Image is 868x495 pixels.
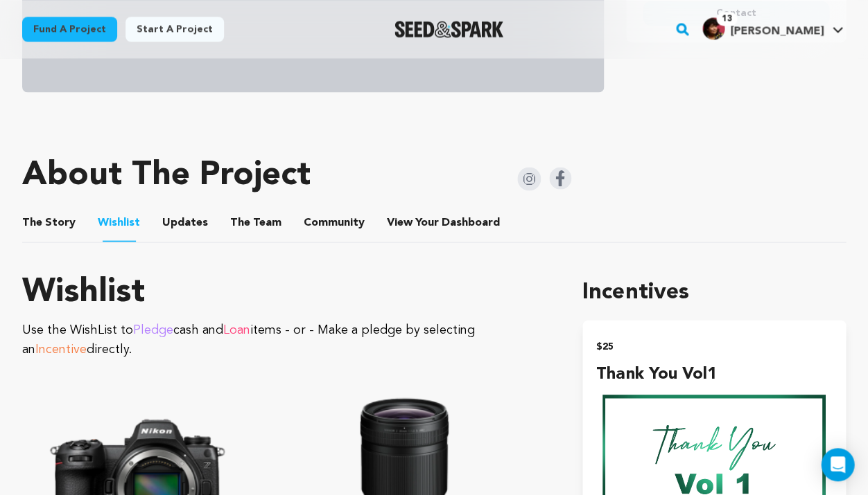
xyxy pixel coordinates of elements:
[230,214,281,231] span: Team
[716,12,737,26] span: 13
[22,214,76,231] span: Story
[223,323,250,336] span: Loan
[582,276,846,309] h1: Incentives
[730,26,824,37] span: [PERSON_NAME]
[394,21,503,37] a: Seed&Spark Homepage
[702,17,724,39] img: 9732bf93d350c959.jpg
[22,17,117,42] a: Fund a project
[821,448,854,481] div: Open Intercom Messenger
[700,15,846,44] span: Rocco G.'s Profile
[98,214,140,231] span: Wishlist
[22,320,549,359] p: Use the WishList to cash and items - or - Make a pledge by selecting an directly.
[304,214,365,231] span: Community
[162,214,208,231] span: Updates
[22,214,42,231] span: The
[230,214,250,231] span: The
[35,343,87,355] span: Incentive
[133,323,173,336] span: Pledge
[22,159,311,192] h1: About The Project
[442,214,500,231] span: Dashboard
[549,167,571,189] img: Seed&Spark Facebook Icon
[394,21,503,37] img: Seed&Spark Logo Dark Mode
[702,17,824,39] div: Rocco G.'s Profile
[387,214,503,231] a: ViewYourDashboard
[517,167,541,190] img: Seed&Spark Instagram Icon
[596,336,832,356] h2: $25
[22,276,549,309] h1: Wishlist
[125,17,224,42] a: Start a project
[700,15,846,39] a: Rocco G.'s Profile
[387,214,503,231] span: Your
[596,361,832,386] h4: Thank You Vol1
